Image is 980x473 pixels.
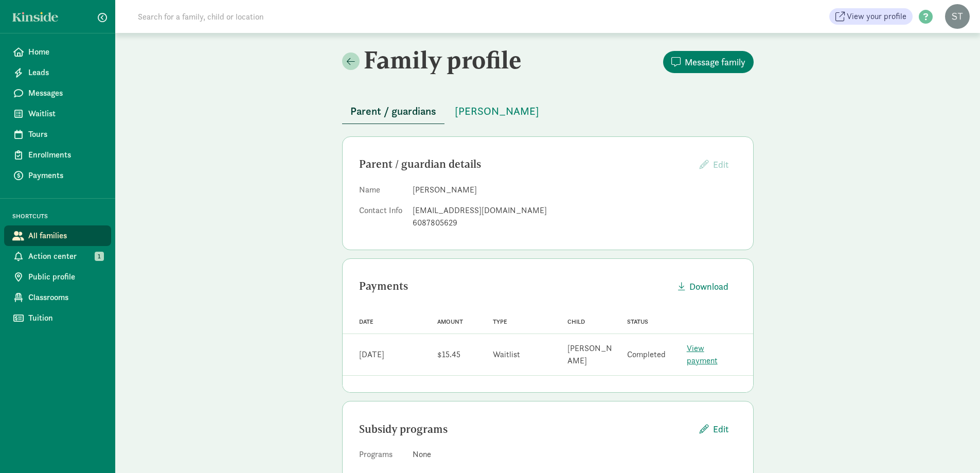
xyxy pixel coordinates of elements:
[4,165,111,186] a: Payments
[663,51,754,73] button: Message family
[28,66,103,79] span: Leads
[413,204,737,217] div: [EMAIL_ADDRESS][DOMAIN_NAME]
[28,128,103,141] span: Tours
[685,55,745,69] span: Message family
[413,184,737,196] dd: [PERSON_NAME]
[28,169,103,182] span: Payments
[4,83,111,103] a: Messages
[691,418,737,440] button: Edit
[713,159,728,170] span: Edit
[829,8,913,25] a: View your profile
[28,108,103,120] span: Waitlist
[455,103,539,119] span: [PERSON_NAME]
[4,225,111,246] a: All families
[413,448,737,461] div: None
[95,252,104,261] span: 1
[413,217,737,229] div: 6087805629
[687,343,718,366] a: View payment
[342,106,444,117] a: Parent / guardians
[689,279,728,293] span: Download
[847,10,906,23] span: View your profile
[359,421,691,437] div: Subsidy programs
[567,318,585,325] span: Child
[713,422,728,436] span: Edit
[4,62,111,83] a: Leads
[4,42,111,62] a: Home
[4,124,111,145] a: Tours
[4,267,111,287] a: Public profile
[132,6,420,27] input: Search for a family, child or location
[28,250,103,262] span: Action center
[28,87,103,99] span: Messages
[350,103,436,119] span: Parent / guardians
[437,318,463,325] span: Amount
[929,424,980,473] iframe: Chat Widget
[4,103,111,124] a: Waitlist
[28,271,103,283] span: Public profile
[359,318,373,325] span: Date
[4,308,111,328] a: Tuition
[4,145,111,165] a: Enrollments
[567,342,615,367] div: [PERSON_NAME]
[447,99,547,124] button: [PERSON_NAME]
[28,291,103,304] span: Classrooms
[28,149,103,161] span: Enrollments
[447,106,547,117] a: [PERSON_NAME]
[359,184,404,200] dt: Name
[359,204,404,233] dt: Contact Info
[627,318,648,325] span: Status
[437,348,460,361] div: $15.45
[342,45,546,74] h2: Family profile
[28,230,103,242] span: All families
[359,278,670,294] div: Payments
[493,318,507,325] span: Type
[4,287,111,308] a: Classrooms
[359,448,404,465] dt: Programs
[493,348,520,361] div: Waitlist
[359,348,384,361] div: [DATE]
[359,156,691,172] div: Parent / guardian details
[28,312,103,324] span: Tuition
[342,99,444,124] button: Parent / guardians
[691,153,737,176] button: Edit
[627,348,666,361] div: Completed
[28,46,103,58] span: Home
[4,246,111,267] a: Action center 1
[670,275,737,297] button: Download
